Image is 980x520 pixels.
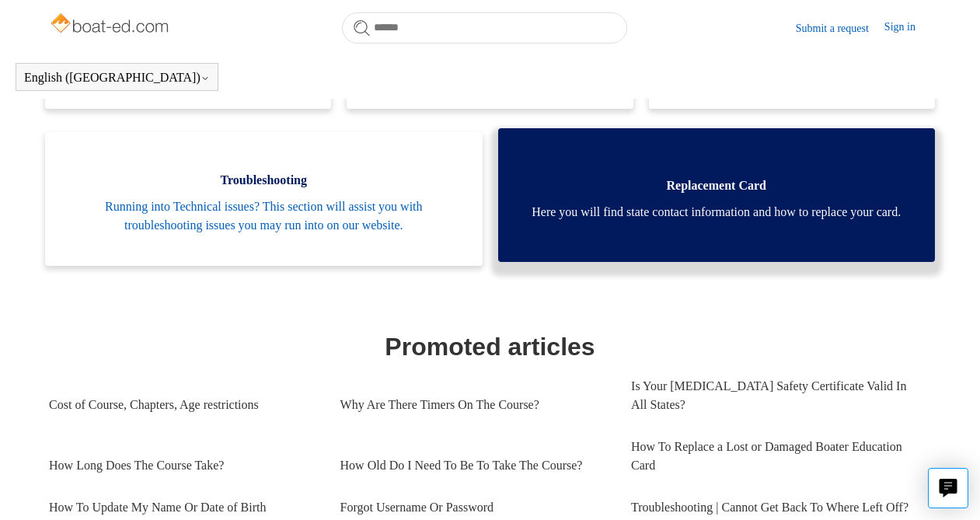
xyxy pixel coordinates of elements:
h1: Promoted articles [49,328,931,365]
a: How Long Does The Course Take? [49,445,317,487]
a: How Old Do I Need To Be To Take The Course? [340,445,609,487]
a: Why Are There Timers On The Course? [340,384,609,426]
a: Submit a request [796,20,884,37]
a: Replacement Card Here you will find state contact information and how to replace your card. [498,128,935,262]
span: Replacement Card [521,176,912,195]
button: English ([GEOGRAPHIC_DATA]) [24,71,210,85]
span: Troubleshooting [68,171,459,190]
span: Here you will find state contact information and how to replace your card. [521,203,912,222]
input: Search [342,12,627,44]
a: Cost of Course, Chapters, Age restrictions [49,384,317,426]
img: Boat-Ed Help Center home page [49,9,173,40]
button: Live chat [928,468,968,508]
a: How To Replace a Lost or Damaged Boater Education Card [631,426,922,487]
a: Is Your [MEDICAL_DATA] Safety Certificate Valid In All States? [631,365,922,426]
a: Sign in [884,19,931,37]
a: Troubleshooting Running into Technical issues? This section will assist you with troubleshooting ... [45,132,482,266]
span: Running into Technical issues? This section will assist you with troubleshooting issues you may r... [68,197,459,235]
